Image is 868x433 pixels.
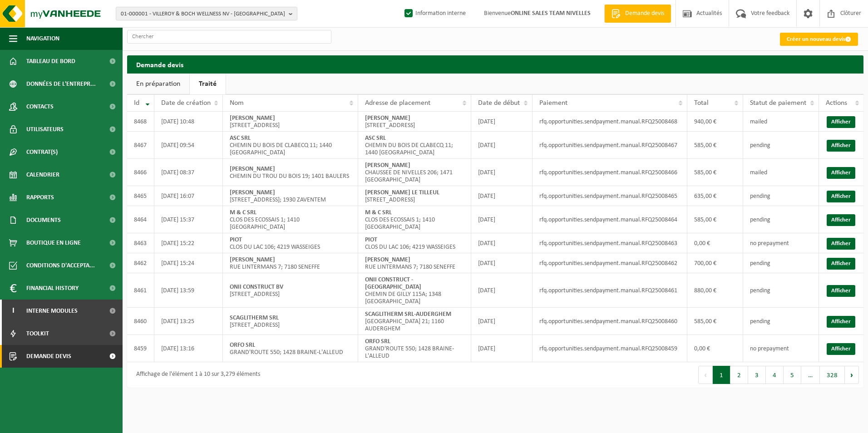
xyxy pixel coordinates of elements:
[471,186,533,206] td: [DATE]
[154,308,223,335] td: [DATE] 13:25
[687,335,743,362] td: 0,00 €
[223,335,358,362] td: GRAND'ROUTE 550; 1428 BRAINE-L'ALLEUD
[127,55,863,73] h2: Demande devis
[687,206,743,233] td: 585,00 €
[533,186,687,206] td: rfq.opportunities.sendpayment.manual.RFQ25008465
[687,132,743,159] td: 585,00 €
[780,33,858,46] a: Créer un nouveau devis
[687,253,743,273] td: 700,00 €
[750,169,767,176] span: mailed
[365,311,451,318] strong: SCAGLITHERM SRL-AUDERGHEM
[827,343,855,355] a: Afficher
[687,273,743,308] td: 880,00 €
[365,99,430,107] span: Adresse de placement
[687,186,743,206] td: 635,00 €
[365,276,421,290] strong: ONII CONSTRUCT - [GEOGRAPHIC_DATA]
[230,115,275,122] strong: [PERSON_NAME]
[358,335,471,362] td: GRAND'ROUTE 550; 1428 BRAINE-L'ALLEUD
[127,335,154,362] td: 8459
[713,366,730,384] button: 1
[358,233,471,253] td: CLOS DU LAC 106; 4219 WASSEIGES
[827,316,855,328] a: Afficher
[230,342,255,349] strong: ORFO SRL
[750,345,789,352] span: no prepayment
[154,112,223,132] td: [DATE] 10:48
[365,209,392,216] strong: M & C SRL
[230,284,283,290] strong: ONII CONSTRUCT BV
[365,338,390,345] strong: ORFO SRL
[511,10,591,17] strong: ONLINE SALES TEAM NIVELLES
[750,240,789,247] span: no prepayment
[698,366,713,384] button: Previous
[223,206,358,233] td: CLOS DES ECOSSAIS 1; 1410 [GEOGRAPHIC_DATA]
[154,273,223,308] td: [DATE] 13:59
[26,141,58,163] span: Contrat(s)
[26,209,61,231] span: Documents
[750,287,770,294] span: pending
[230,315,279,321] strong: SCAGLITHERM SRL
[127,74,189,94] a: En préparation
[750,260,770,267] span: pending
[365,256,410,263] strong: [PERSON_NAME]
[230,256,275,263] strong: [PERSON_NAME]
[471,159,533,186] td: [DATE]
[127,253,154,273] td: 8462
[471,253,533,273] td: [DATE]
[26,73,96,95] span: Données de l'entrepr...
[533,159,687,186] td: rfq.opportunities.sendpayment.manual.RFQ25008466
[623,9,666,18] span: Demande devis
[223,186,358,206] td: [STREET_ADDRESS]; 1930 ZAVENTEM
[533,132,687,159] td: rfq.opportunities.sendpayment.manual.RFQ25008467
[127,132,154,159] td: 8467
[9,300,17,322] span: I
[471,112,533,132] td: [DATE]
[750,216,770,223] span: pending
[154,186,223,206] td: [DATE] 16:07
[223,159,358,186] td: CHEMIN DU TROU DU BOIS 19; 1401 BAULERS
[223,132,358,159] td: CHEMIN DU BOIS DE CLABECQ 11; 1440 [GEOGRAPHIC_DATA]
[750,142,770,149] span: pending
[134,99,139,107] span: Id
[223,273,358,308] td: [STREET_ADDRESS]
[132,367,260,383] div: Affichage de l'élément 1 à 10 sur 3,279 éléments
[471,206,533,233] td: [DATE]
[154,335,223,362] td: [DATE] 13:16
[826,99,847,107] span: Actions
[26,118,64,141] span: Utilisateurs
[190,74,226,94] a: Traité
[687,233,743,253] td: 0,00 €
[827,258,855,270] a: Afficher
[127,112,154,132] td: 8468
[827,140,855,152] a: Afficher
[230,99,244,107] span: Nom
[154,253,223,273] td: [DATE] 15:24
[730,366,748,384] button: 2
[223,253,358,273] td: RUE LINTERMANS 7; 7180 SENEFFE
[358,308,471,335] td: [GEOGRAPHIC_DATA] 21; 1160 AUDERGHEM
[127,186,154,206] td: 8465
[533,308,687,335] td: rfq.opportunities.sendpayment.manual.RFQ25008460
[784,366,801,384] button: 5
[827,285,855,297] a: Afficher
[365,115,410,122] strong: [PERSON_NAME]
[154,206,223,233] td: [DATE] 15:37
[403,7,466,20] label: Information interne
[533,273,687,308] td: rfq.opportunities.sendpayment.manual.RFQ25008461
[223,308,358,335] td: [STREET_ADDRESS]
[748,366,766,384] button: 3
[365,135,386,142] strong: ASC SRL
[223,233,358,253] td: CLOS DU LAC 106; 4219 WASSEIGES
[533,335,687,362] td: rfq.opportunities.sendpayment.manual.RFQ25008459
[820,366,845,384] button: 328
[26,95,54,118] span: Contacts
[26,322,49,345] span: Toolkit
[127,273,154,308] td: 8461
[471,308,533,335] td: [DATE]
[127,233,154,253] td: 8463
[358,159,471,186] td: CHAUSSEE DE NIVELLES 206; 1471 [GEOGRAPHIC_DATA]
[154,159,223,186] td: [DATE] 08:37
[750,318,770,325] span: pending
[161,99,211,107] span: Date de création
[121,7,285,21] span: 01-000001 - VILLEROY & BOCH WELLNESS NV - [GEOGRAPHIC_DATA]
[26,50,75,73] span: Tableau de bord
